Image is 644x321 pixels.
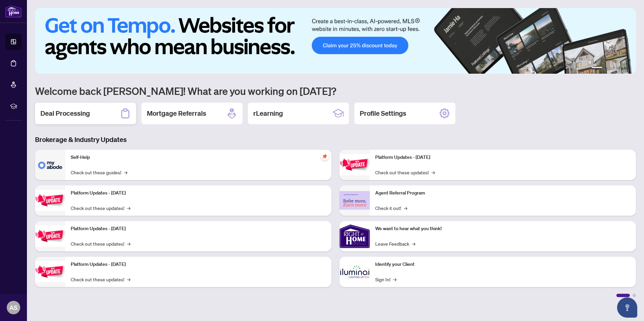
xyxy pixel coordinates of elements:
[71,189,326,197] p: Platform Updates - [DATE]
[616,67,618,70] button: 4
[617,297,637,318] button: Open asap
[610,67,613,70] button: 3
[71,261,326,268] p: Platform Updates - [DATE]
[253,109,283,118] h2: rLearning
[71,169,127,176] a: Check out these guides!→
[71,225,326,233] p: Platform Updates - [DATE]
[35,150,65,180] img: Self-Help
[340,154,370,175] img: Platform Updates - June 23, 2025
[35,84,636,97] h1: Welcome back [PERSON_NAME]! What are you working on [DATE]?
[375,204,407,212] a: Check it out!→
[340,257,370,287] img: Identify your Client
[40,109,90,118] h2: Deal Processing
[35,190,65,211] img: Platform Updates - September 16, 2025
[71,204,130,212] a: Check out these updates!→
[375,225,631,233] p: We want to hear what you think!
[375,261,631,268] p: Identify your Client
[71,276,130,283] a: Check out these updates!→
[375,276,396,283] a: Sign In!→
[71,240,130,247] a: Check out these updates!→
[71,154,326,161] p: Self-Help
[35,8,636,74] img: Slide 0
[626,67,629,70] button: 6
[124,169,127,176] span: →
[412,240,415,247] span: →
[35,261,65,282] img: Platform Updates - July 8, 2025
[127,204,130,212] span: →
[35,135,636,144] h3: Brokerage & Industry Updates
[621,67,624,70] button: 5
[9,303,18,312] span: AS
[605,67,608,70] button: 2
[431,169,435,176] span: →
[340,191,370,210] img: Agent Referral Program
[127,276,130,283] span: →
[375,169,435,176] a: Check out these updates!→
[5,5,22,17] img: logo
[127,240,130,247] span: →
[393,276,396,283] span: →
[340,221,370,251] img: We want to hear what you think!
[375,189,631,197] p: Agent Referral Program
[591,67,602,70] button: 1
[360,109,406,118] h2: Profile Settings
[147,109,206,118] h2: Mortgage Referrals
[375,154,631,161] p: Platform Updates - [DATE]
[321,152,329,160] span: pushpin
[404,204,407,212] span: →
[35,225,65,247] img: Platform Updates - July 21, 2025
[375,240,415,247] a: Leave Feedback→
